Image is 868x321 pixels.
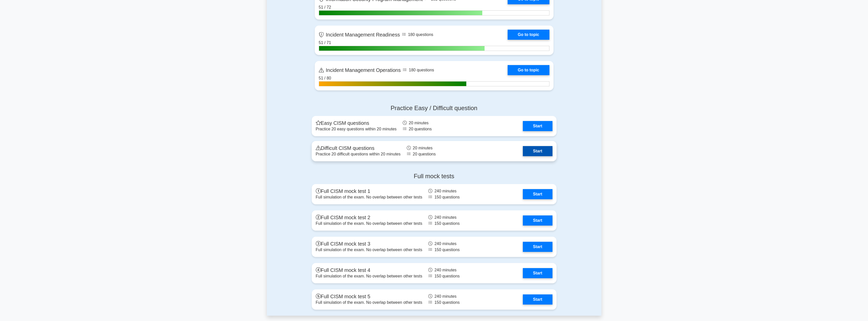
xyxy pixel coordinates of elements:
[523,146,552,156] a: Start
[523,121,552,131] a: Start
[508,65,549,75] a: Go to topic
[523,294,552,305] a: Start
[312,105,557,112] h4: Practice Easy / Difficult question
[523,215,552,226] a: Start
[523,242,552,252] a: Start
[312,173,557,180] h4: Full mock tests
[508,30,549,40] a: Go to topic
[523,189,552,199] a: Start
[523,268,552,278] a: Start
